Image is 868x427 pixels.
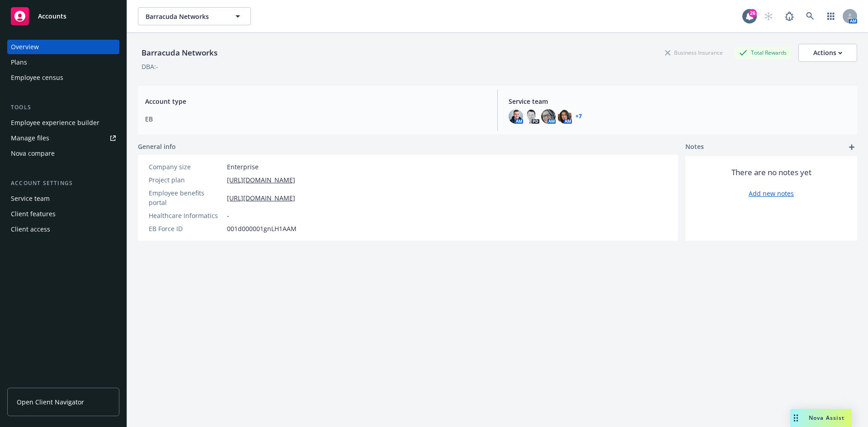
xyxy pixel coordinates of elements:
[759,7,778,25] a: Start snowing
[780,7,798,25] a: Report a Bug
[801,7,819,25] a: Search
[822,7,840,25] a: Switch app
[11,40,39,54] div: Overview
[790,409,802,427] div: Drag to move
[227,224,297,233] span: 001d000001gnLH1AAM
[11,55,27,70] div: Plans
[749,9,757,17] div: 26
[557,109,572,124] img: photo
[146,12,224,21] span: Barracuda Networks
[576,114,582,119] a: +7
[149,175,223,185] div: Project plan
[735,47,791,58] div: Total Rewards
[846,142,857,153] a: add
[7,70,119,85] a: Employee census
[7,191,119,206] a: Service team
[227,211,229,220] span: -
[138,7,251,25] button: Barracuda Networks
[138,142,176,151] span: General info
[813,44,842,61] div: Actions
[227,162,259,172] span: Enterprise
[7,146,119,161] a: Nova compare
[145,114,486,124] span: EB
[798,44,857,62] button: Actions
[7,55,119,70] a: Plans
[149,224,223,233] div: EB Force ID
[11,116,99,130] div: Employee experience builder
[138,47,221,59] div: Barracuda Networks
[227,193,295,203] a: [URL][DOMAIN_NAME]
[11,222,50,237] div: Client access
[149,188,223,207] div: Employee benefits portal
[509,97,850,106] span: Service team
[660,47,727,58] div: Business Insurance
[145,97,486,106] span: Account type
[38,13,66,20] span: Accounts
[509,109,523,124] img: photo
[749,189,794,198] a: Add new notes
[790,409,852,427] button: Nova Assist
[149,211,223,220] div: Healthcare Informatics
[11,207,56,221] div: Client features
[11,191,50,206] div: Service team
[7,222,119,237] a: Client access
[541,109,556,124] img: photo
[149,162,223,172] div: Company size
[731,167,811,178] span: There are no notes yet
[7,131,119,145] a: Manage files
[7,4,119,29] a: Accounts
[525,109,539,124] img: photo
[11,146,55,161] div: Nova compare
[11,70,63,85] div: Employee census
[685,142,704,153] span: Notes
[17,397,84,407] span: Open Client Navigator
[227,175,295,185] a: [URL][DOMAIN_NAME]
[809,414,844,422] span: Nova Assist
[7,40,119,54] a: Overview
[7,207,119,221] a: Client features
[7,179,119,188] div: Account settings
[7,103,119,112] div: Tools
[142,62,158,71] div: DBA: -
[11,131,49,145] div: Manage files
[7,116,119,130] a: Employee experience builder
